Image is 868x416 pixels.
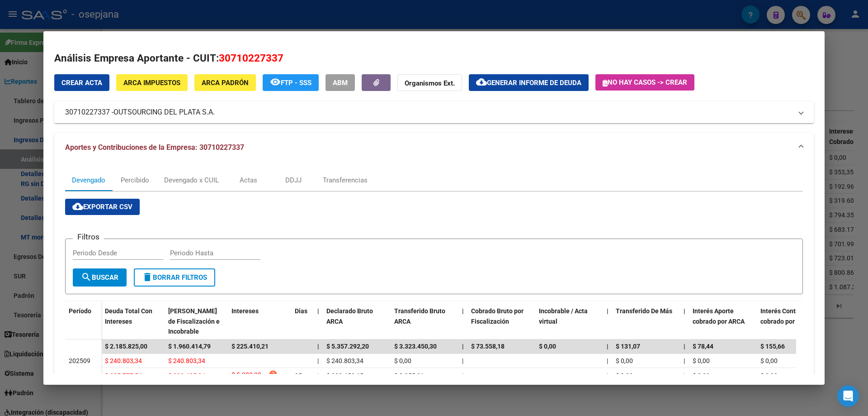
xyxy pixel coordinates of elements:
h3: Filtros [73,232,104,242]
span: | [462,372,463,379]
div: DDJJ [285,175,302,185]
span: Cobrado Bruto por Fiscalización [471,307,524,325]
strong: Organismos Ext. [405,79,455,87]
span: | [462,357,463,364]
mat-icon: cloud_download [72,201,83,212]
span: Incobrable / Acta virtual [539,307,588,325]
span: $ 5.282,20 [231,370,261,382]
span: Buscar [81,273,118,282]
span: $ 0,00 [760,357,778,364]
span: | [462,307,464,315]
datatable-header-cell: Interés Aporte cobrado por ARCA [689,301,757,341]
datatable-header-cell: Intereses [228,301,291,341]
div: Transferencias [323,175,368,185]
span: $ 0,00 [539,343,556,350]
div: Devengado x CUIL [164,175,219,185]
span: Generar informe de deuda [487,79,581,87]
span: | [607,307,609,315]
datatable-header-cell: Transferido Bruto ARCA [391,301,458,341]
h2: Análisis Empresa Aportante - CUIT: [54,51,814,66]
span: $ 0,00 [616,357,633,364]
mat-icon: delete [142,272,153,282]
span: $ 131,07 [616,343,640,350]
datatable-header-cell: | [314,301,323,341]
span: Dias [295,307,307,315]
div: Devengado [72,175,105,185]
span: $ 3.323.450,30 [394,343,437,350]
span: $ 2.185.825,00 [105,343,147,350]
span: Transferido De Más [616,307,672,315]
span: | [607,343,609,350]
span: | [462,343,464,350]
span: 25 [295,372,302,379]
span: Período [69,307,91,315]
button: ARCA Impuestos [116,74,188,91]
span: Interés Aporte cobrado por ARCA [693,307,745,325]
datatable-header-cell: | [680,301,689,341]
span: ARCA Padrón [202,79,249,87]
span: $ 230.495,34 [168,372,205,379]
span: ARCA Impuestos [123,79,180,87]
i: help [269,370,278,379]
span: | [317,307,319,315]
span: 202509 [69,357,90,364]
span: Transferido Bruto ARCA [394,307,445,325]
span: OUTSOURCING DEL PLATA S.A. [113,107,215,118]
span: $ 235.777,54 [105,372,142,379]
span: Intereses [231,307,259,315]
datatable-header-cell: Cobrado Bruto por Fiscalización [467,301,535,341]
button: ABM [325,74,355,91]
datatable-header-cell: Incobrable / Acta virtual [535,301,603,341]
div: Open Intercom Messenger [837,385,859,407]
span: ABM [333,79,348,87]
mat-panel-title: 30710227337 - [65,107,792,118]
span: $ 240.803,34 [326,357,363,364]
span: | [317,343,319,350]
mat-icon: remove_red_eye [270,77,281,87]
span: Crear Acta [61,79,102,87]
span: $ 0,00 [394,357,411,364]
button: Borrar Filtros [134,268,215,287]
div: Percibido [121,175,149,185]
button: Exportar CSV [65,199,140,215]
span: [PERSON_NAME] de Fiscalización e Incobrable [168,307,220,335]
datatable-header-cell: Deuda Total Con Intereses [101,301,165,341]
span: $ 0,00 [693,372,710,379]
span: $ 240.803,34 [168,357,205,364]
button: Organismos Ext. [397,74,462,91]
button: FTP - SSS [263,74,319,91]
datatable-header-cell: | [603,301,612,341]
span: $ 8.955,31 [394,372,424,379]
span: $ 239.450,65 [326,372,363,379]
span: $ 1.960.414,79 [168,343,211,350]
span: Aportes y Contribuciones de la Empresa: 30710227337 [65,143,244,152]
mat-icon: cloud_download [476,77,487,87]
span: Borrar Filtros [142,273,207,282]
datatable-header-cell: Interés Contribución cobrado por ARCA [757,301,825,341]
span: $ 78,44 [693,343,713,350]
span: | [317,372,319,379]
span: $ 73.558,18 [471,343,505,350]
span: $ 0,00 [693,357,710,364]
mat-icon: search [81,272,92,282]
datatable-header-cell: Dias [291,301,314,341]
mat-expansion-panel-header: Aportes y Contribuciones de la Empresa: 30710227337 [54,133,814,162]
span: Deuda Total Con Intereses [105,307,152,325]
span: No hay casos -> Crear [603,78,687,86]
datatable-header-cell: Período [65,301,101,339]
span: Declarado Bruto ARCA [326,307,373,325]
span: FTP - SSS [281,79,311,87]
span: | [684,372,685,379]
div: Actas [240,175,257,185]
span: | [684,357,685,364]
span: | [607,357,608,364]
span: | [607,372,608,379]
span: Exportar CSV [72,203,132,211]
datatable-header-cell: Deuda Bruta Neto de Fiscalización e Incobrable [165,301,228,341]
span: $ 0,00 [760,372,778,379]
span: $ 240.803,34 [105,357,142,364]
span: | [684,343,685,350]
span: $ 155,66 [760,343,785,350]
span: $ 5.357.292,20 [326,343,369,350]
button: No hay casos -> Crear [595,74,694,91]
